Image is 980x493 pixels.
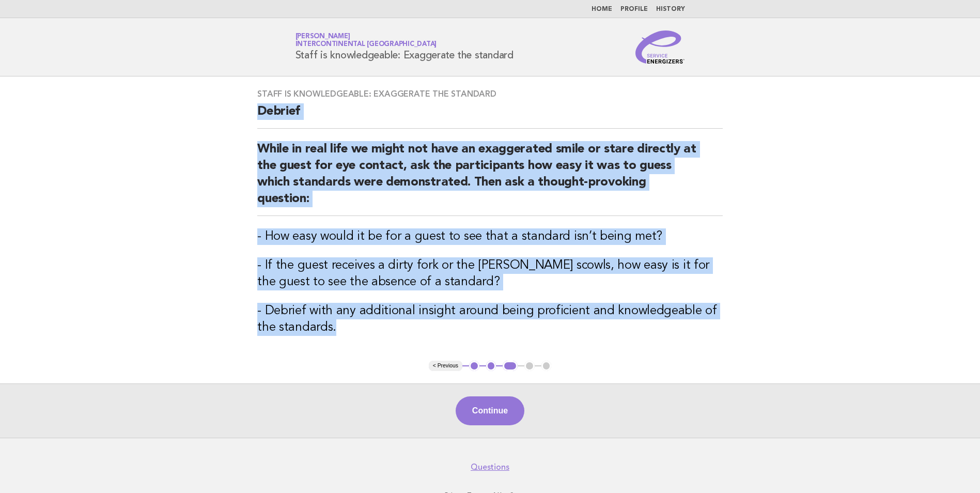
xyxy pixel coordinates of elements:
[257,303,723,336] h3: - Debrief with any additional insight around being proficient and knowledgeable of the standards.
[503,361,518,371] button: 3
[429,361,462,371] button: < Previous
[486,361,496,371] button: 2
[257,141,723,216] h2: While in real life we might not have an exaggerated smile or stare directly at the guest for eye ...
[295,33,437,48] a: [PERSON_NAME]InterContinental [GEOGRAPHIC_DATA]
[257,103,723,129] h2: Debrief
[656,6,685,12] a: History
[257,257,723,290] h3: - If the guest receives a dirty fork or the [PERSON_NAME] scowls, how easy is it for the guest to...
[295,41,437,48] span: InterContinental [GEOGRAPHIC_DATA]
[295,34,514,60] h1: Staff is knowledgeable: Exaggerate the standard
[257,228,723,245] h3: - How easy would it be for a guest to see that a standard isn’t being met?
[620,6,648,12] a: Profile
[635,30,685,64] img: Service Energizers
[592,6,612,12] a: Home
[469,361,479,371] button: 1
[456,396,524,425] button: Continue
[471,462,509,472] a: Questions
[257,89,723,99] h3: Staff is knowledgeable: Exaggerate the standard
